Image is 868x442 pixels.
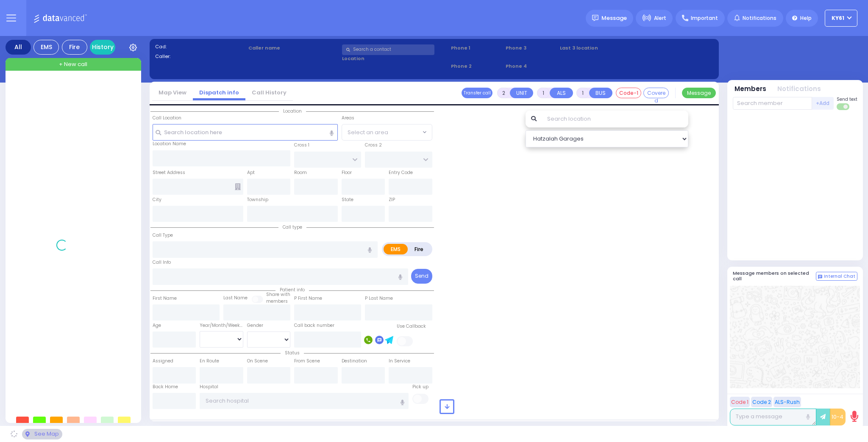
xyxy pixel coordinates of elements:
label: Last 3 location [560,44,637,52]
span: Alert [654,14,666,22]
label: P First Name [294,295,322,302]
label: Room [294,169,307,176]
label: Call Type [153,232,173,239]
span: Important [691,14,718,22]
label: First Name [153,295,177,302]
label: Cross 2 [365,142,382,149]
label: Hospital [200,384,218,390]
div: Fire [62,40,87,55]
button: BUS [589,88,612,98]
button: Members [734,84,766,94]
label: From Scene [294,358,320,365]
label: Call Info [153,259,171,266]
label: Location [342,55,448,62]
label: Cross 1 [294,142,309,149]
a: Dispatch info [193,88,245,97]
a: History [90,40,115,55]
label: Call Location [153,115,181,122]
label: In Service [389,358,410,365]
small: Share with [266,291,290,298]
label: Use Callback [397,323,426,330]
span: Phone 3 [506,44,557,52]
span: Phone 4 [506,63,557,70]
img: Logo [33,13,90,23]
label: Floor [342,169,352,176]
span: Location [279,108,306,114]
span: Notifications [743,14,776,22]
label: Back Home [153,384,178,390]
label: Last Name [223,295,248,301]
label: Destination [342,358,367,365]
input: Search member [733,97,812,110]
label: State [342,196,353,203]
label: Fire [407,244,431,254]
label: Call back number [294,322,334,329]
label: Street Address [153,169,185,176]
span: Help [800,14,812,22]
span: Select an area [348,128,388,137]
button: UNIT [510,88,533,98]
label: ZIP [389,196,395,203]
span: Status [281,350,304,356]
div: EMS [33,40,59,55]
label: Turn off text [837,102,850,111]
span: Message [601,14,627,22]
button: Message [682,88,716,98]
span: Other building occupants [235,183,241,190]
button: Internal Chat [816,272,857,281]
span: + New call [59,60,87,69]
h5: Message members on selected call [733,271,816,282]
span: Internal Chat [824,273,855,279]
span: Call type [278,224,306,230]
label: Township [247,196,268,203]
label: Location Name [153,141,186,147]
button: ALS-Rush [773,397,801,407]
label: Gender [247,322,263,329]
img: message.svg [592,15,598,21]
span: KY61 [832,14,844,22]
label: Entry Code [389,169,413,176]
label: Caller name [248,44,339,52]
button: Covered [643,88,669,98]
label: City [153,196,161,203]
label: Cad: [155,43,246,50]
button: Code-1 [616,88,641,98]
div: Year/Month/Week/Day [200,322,243,329]
button: Notifications [777,84,821,94]
label: P Last Name [365,295,393,302]
label: On Scene [247,358,268,365]
input: Search hospital [200,393,409,409]
label: Assigned [153,358,173,365]
input: Search location here [153,124,338,140]
button: Transfer call [462,88,492,98]
span: Send text [837,96,857,102]
button: Code 1 [730,397,750,407]
img: comment-alt.png [818,275,822,279]
span: Phone 2 [451,63,503,70]
a: Map View [152,88,193,97]
div: See map [22,429,62,439]
div: All [6,40,31,55]
button: ALS [550,88,573,98]
label: Caller: [155,53,246,60]
span: members [266,298,288,304]
input: Search a contact [342,44,434,55]
label: En Route [200,358,219,365]
button: KY61 [825,10,857,27]
button: Code 2 [751,397,772,407]
label: EMS [384,244,408,254]
button: Send [411,269,432,284]
label: Pick up [412,384,428,390]
label: Age [153,322,161,329]
label: Apt [247,169,255,176]
span: Phone 1 [451,44,503,52]
a: Call History [245,88,293,97]
span: Patient info [275,287,309,293]
label: Areas [342,115,354,122]
input: Search location [542,110,688,127]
